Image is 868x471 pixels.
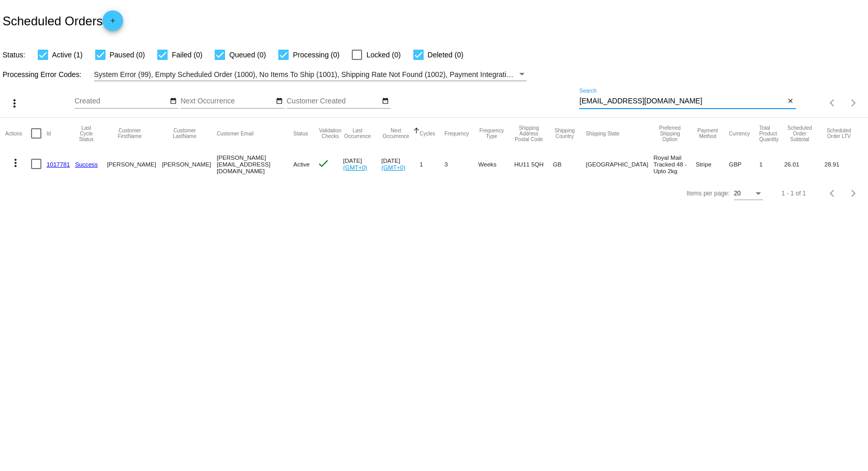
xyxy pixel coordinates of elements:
button: Change sorting for CustomerFirstName [107,128,153,139]
mat-header-cell: Validation Checks [317,118,343,149]
a: (GMT+0) [343,164,367,171]
button: Change sorting for Cycles [420,130,435,136]
button: Change sorting for Frequency [444,130,469,136]
a: (GMT+0) [381,164,406,171]
mat-cell: GB [553,149,586,179]
mat-icon: more_vert [8,97,21,110]
button: Change sorting for LastProcessingCycleId [75,125,97,142]
input: Search [579,97,785,105]
mat-cell: 3 [444,149,478,179]
mat-icon: date_range [276,97,283,105]
mat-cell: [PERSON_NAME][EMAIL_ADDRESS][DOMAIN_NAME] [217,149,293,179]
button: Change sorting for FrequencyType [478,128,505,139]
mat-icon: date_range [382,97,389,105]
span: Status: [3,51,25,59]
button: Change sorting for ShippingCountry [553,128,577,139]
button: Change sorting for PreferredShippingOption [653,125,686,142]
mat-icon: add [107,17,119,29]
mat-icon: close [787,97,794,105]
span: 20 [734,190,741,197]
mat-icon: check [317,157,330,170]
button: Previous page [822,93,843,113]
button: Previous page [822,183,843,204]
input: Next Occurrence [181,97,274,105]
mat-cell: 1 [759,149,784,179]
h2: Scheduled Orders [3,10,123,31]
span: Active (1) [52,49,83,61]
mat-select: Filter by Processing Error Codes [94,68,527,81]
span: Processing (0) [293,49,339,61]
mat-cell: [PERSON_NAME] [107,149,162,179]
mat-cell: 26.01 [784,149,825,179]
mat-icon: date_range [170,97,177,105]
a: Success [75,161,98,168]
span: Queued (0) [229,49,266,61]
button: Change sorting for LifetimeValue [825,128,854,139]
span: Locked (0) [366,49,400,61]
mat-cell: Stripe [696,149,729,179]
span: Paused (0) [110,49,145,61]
button: Change sorting for Subtotal [784,125,815,142]
button: Change sorting for CustomerLastName [162,128,207,139]
mat-cell: [DATE] [381,149,420,179]
mat-cell: GBP [729,149,759,179]
span: Deleted (0) [428,49,463,61]
button: Change sorting for ShippingPostcode [514,125,543,142]
mat-cell: HU11 5QH [514,149,552,179]
button: Change sorting for Id [47,130,51,136]
mat-cell: Weeks [478,149,514,179]
span: Active [293,161,310,168]
mat-cell: [PERSON_NAME] [162,149,217,179]
button: Change sorting for ShippingState [586,130,619,136]
button: Change sorting for LastOccurrenceUtc [343,128,372,139]
mat-select: Items per page: [734,190,763,197]
button: Change sorting for CustomerEmail [217,130,253,136]
span: Failed (0) [172,49,202,61]
button: Next page [843,183,864,204]
button: Change sorting for CurrencyIso [729,130,750,136]
mat-header-cell: Total Product Quantity [759,118,784,149]
button: Clear [785,96,796,107]
mat-header-cell: Actions [5,118,31,149]
mat-cell: 28.91 [825,149,863,179]
div: Items per page: [686,190,729,197]
button: Change sorting for Status [293,130,308,136]
button: Change sorting for NextOccurrenceUtc [381,128,410,139]
a: 1017781 [47,161,70,168]
button: Change sorting for PaymentMethod.Type [696,128,720,139]
mat-cell: Royal Mail Tracked 48 - Upto 2kg [653,149,696,179]
mat-cell: [GEOGRAPHIC_DATA] [586,149,653,179]
span: Processing Error Codes: [3,70,82,79]
mat-cell: [DATE] [343,149,381,179]
div: 1 - 1 of 1 [782,190,806,197]
mat-cell: 1 [420,149,444,179]
mat-icon: more_vert [9,157,22,169]
input: Created [74,97,168,105]
input: Customer Created [287,97,380,105]
button: Next page [843,93,864,113]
